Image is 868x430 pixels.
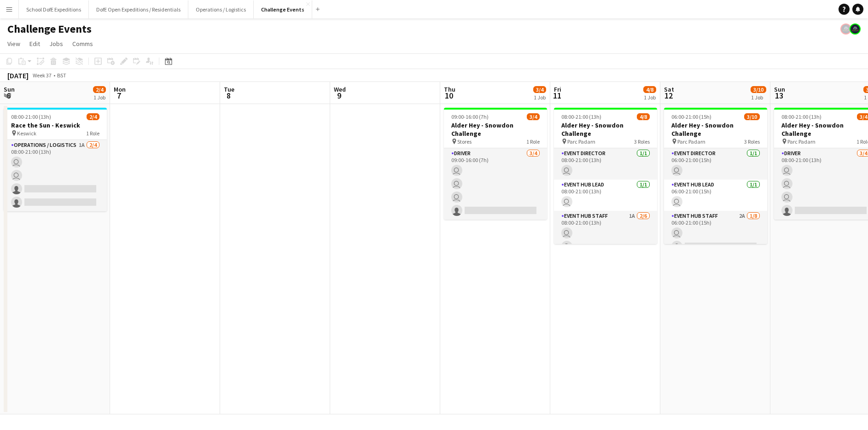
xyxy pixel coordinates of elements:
span: 3 Roles [744,138,760,145]
span: Thu [444,85,455,93]
app-card-role: Event Hub Lead1/106:00-21:00 (15h) [664,180,767,211]
span: 7 [112,90,126,101]
app-job-card: 06:00-21:00 (15h)3/10Alder Hey - Snowdon Challenge Parc Padarn3 RolesEvent Director1/106:00-21:00... [664,108,767,244]
span: 3/4 [527,113,540,120]
app-card-role: Event Hub Staff1A2/608:00-21:00 (13h) [554,211,657,309]
span: 3/4 [533,86,546,93]
div: BST [57,72,66,79]
span: Parc Padarn [677,138,705,145]
app-card-role: Event Hub Staff2A1/806:00-21:00 (15h) [664,211,767,336]
span: 08:00-21:00 (13h) [561,113,601,120]
span: Week 37 [30,72,53,79]
app-job-card: 08:00-21:00 (13h)4/8Alder Hey - Snowdon Challenge Parc Padarn3 RolesEvent Director1/108:00-21:00 ... [554,108,657,244]
a: Edit [26,38,44,50]
div: [DATE] [7,71,29,80]
app-job-card: 09:00-16:00 (7h)3/4Alder Hey - Snowdon Challenge Stores1 RoleDriver3/409:00-16:00 (7h) [444,108,547,220]
span: 1 Role [86,130,99,137]
span: 6 [2,90,15,101]
span: Sun [4,85,15,93]
span: View [7,40,20,48]
h3: Alder Hey - Snowdon Challenge [444,121,547,138]
app-job-card: 08:00-21:00 (13h)2/4Race the Sun - Keswick Keswick1 RoleOperations / Logistics1A2/408:00-21:00 (13h) [4,108,107,211]
app-card-role: Driver3/409:00-16:00 (7h) [444,148,547,220]
span: 9 [332,90,346,101]
app-user-avatar: The Adventure Element [840,23,851,35]
span: 10 [443,90,455,101]
span: 8 [222,90,234,101]
div: 1 Job [534,94,546,101]
h3: Alder Hey - Snowdon Challenge [664,121,767,138]
span: 08:00-21:00 (13h) [781,113,821,120]
span: 12 [663,90,674,101]
span: Keswick [17,130,36,137]
app-card-role: Event Director1/108:00-21:00 (13h) [554,148,657,180]
span: 13 [773,90,785,101]
app-user-avatar: The Adventure Element [850,23,861,35]
h3: Alder Hey - Snowdon Challenge [554,121,657,138]
div: 1 Job [751,94,766,101]
span: 06:00-21:00 (15h) [671,113,711,120]
a: Comms [69,38,97,50]
span: 08:00-21:00 (13h) [11,113,51,120]
span: Sun [774,85,785,93]
span: 1 Role [526,138,540,145]
span: Wed [334,85,346,93]
span: 09:00-16:00 (7h) [451,113,489,120]
h1: Challenge Events [7,22,92,36]
span: Sat [664,85,674,93]
div: 1 Job [644,94,656,101]
span: Parc Padarn [567,138,595,145]
span: Jobs [49,40,63,48]
button: Operations / Logistics [188,0,254,18]
span: Parc Padarn [787,138,816,145]
h3: Race the Sun - Keswick [4,121,107,129]
app-card-role: Event Hub Lead1/108:00-21:00 (13h) [554,180,657,211]
span: 3/10 [751,86,766,93]
span: 11 [553,90,561,101]
span: 4/8 [643,86,656,93]
button: School DofE Expeditions [19,0,89,18]
span: Stores [457,138,472,145]
span: Mon [114,85,126,93]
app-card-role: Event Director1/106:00-21:00 (15h) [664,148,767,180]
span: 4/8 [637,113,650,120]
div: 1 Job [93,94,105,101]
span: Edit [29,40,40,48]
a: View [4,38,24,50]
a: Jobs [46,38,67,50]
span: Tue [224,85,234,93]
span: Fri [554,85,561,93]
button: DofE Open Expeditions / Residentials [89,0,188,18]
span: 2/4 [87,113,99,120]
app-card-role: Operations / Logistics1A2/408:00-21:00 (13h) [4,140,107,211]
button: Challenge Events [254,0,312,18]
span: 3/10 [744,113,760,120]
span: 3 Roles [634,138,650,145]
span: 2/4 [93,86,106,93]
span: Comms [72,40,93,48]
